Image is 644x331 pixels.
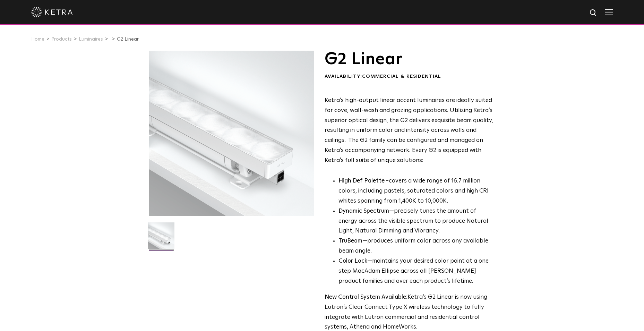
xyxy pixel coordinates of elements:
[338,208,389,214] strong: Dynamic Spectrum
[117,37,139,42] a: G2 Linear
[325,96,493,166] p: Ketra’s high-output linear accent luminaires are ideally suited for cove, wall-wash and grazing a...
[362,74,441,79] span: Commercial & Residential
[325,51,493,68] h1: G2 Linear
[605,9,613,15] img: Hamburger%20Nav.svg
[148,222,174,254] img: G2-Linear-2021-Web-Square
[338,236,493,256] li: —produces uniform color across any available beam angle.
[589,9,598,17] img: search icon
[79,37,103,42] a: Luminaires
[31,7,73,17] img: ketra-logo-2019-white
[338,238,362,244] strong: TruBeam
[338,206,493,237] li: —precisely tunes the amount of energy across the visible spectrum to produce Natural Light, Natur...
[338,176,493,206] p: covers a wide range of 16.7 million colors, including pastels, saturated colors and high CRI whit...
[325,73,493,80] div: Availability:
[338,256,493,287] li: —maintains your desired color point at a one step MacAdam Ellipse across all [PERSON_NAME] produc...
[325,294,407,300] strong: New Control System Available:
[51,37,72,42] a: Products
[31,37,44,42] a: Home
[338,178,389,184] strong: High Def Palette -
[338,258,367,264] strong: Color Lock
